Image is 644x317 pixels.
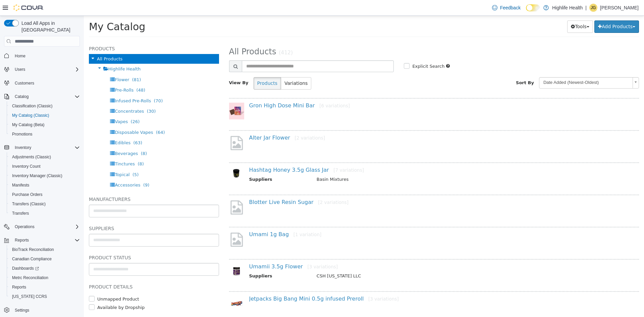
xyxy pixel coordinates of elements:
[9,283,29,291] a: Reports
[165,87,266,93] a: Gron High Dose Mini Bar[6 variations]
[165,151,280,157] a: Hashtag Honey 3.5g Glass Jar[7 variations]
[455,61,555,73] a: Date Added (Newest-Oldest)
[57,135,63,140] span: (8)
[12,144,34,152] button: Inventory
[1,65,83,74] button: Users
[7,171,83,180] button: Inventory Manager (Classic)
[5,267,135,275] h5: Product Details
[1,78,83,88] button: Customers
[12,256,52,262] span: Canadian Compliance
[7,199,83,209] button: Transfers (Classic)
[165,119,241,125] a: Alter Jar Flower[2 variations]
[7,292,83,301] button: [US_STATE] CCRS
[48,61,57,66] span: (81)
[12,294,47,299] span: [US_STATE] CCRS
[145,64,165,69] span: View By
[12,284,26,290] span: Reports
[9,209,32,217] a: Transfers
[9,111,80,119] span: My Catalog (Classic)
[145,31,193,41] span: All Products
[9,264,80,272] span: Dashboards
[5,29,135,37] h5: Products
[170,61,197,74] button: Products
[9,181,32,189] a: Manifests
[13,41,39,46] span: All Products
[7,129,83,139] button: Promotions
[12,173,62,178] span: Inventory Manager (Classic)
[5,209,135,217] h5: Suppliers
[591,4,596,12] span: JG
[31,156,46,161] span: Topical
[7,264,83,273] a: Dashboards
[31,72,50,77] span: Pre-Rolls
[228,160,540,169] td: Basin Mixtures
[145,216,160,232] img: missing-image.png
[9,255,54,263] a: Canadian Compliance
[432,64,450,69] span: Sort By
[12,51,80,60] span: Home
[12,201,46,207] span: Transfers (Classic)
[12,266,39,271] span: Dashboards
[7,101,83,111] button: Classification (Classic)
[165,257,228,265] th: Suppliers
[12,65,80,73] span: Users
[9,255,80,263] span: Canadian Compliance
[552,4,583,12] p: Highlife Health
[31,124,47,129] span: Edibles
[210,216,238,221] small: [1 variation]
[455,62,546,72] span: Date Added (Newest-Oldest)
[7,209,83,218] button: Transfers
[9,130,35,138] a: Promotions
[49,156,55,161] span: (5)
[49,124,58,129] span: (63)
[165,280,315,286] a: Jetpacks Big Bang Mini 0.5g infused Preroll[3 variations]
[12,144,80,152] span: Inventory
[7,254,83,264] button: Canadian Compliance
[12,79,80,87] span: Customers
[12,79,37,87] a: Customers
[9,111,52,119] a: My Catalog (Classic)
[24,51,57,56] span: Highlife Health
[235,87,266,93] small: [6 variations]
[31,103,44,108] span: Vapes
[31,83,67,88] span: Infused Pre-Rolls
[12,192,43,197] span: Purchase Orders
[165,248,254,254] a: Umamii 3.5g Flower[3 variations]
[7,120,83,129] button: My Catalog (Beta)
[12,306,80,314] span: Settings
[12,131,33,137] span: Promotions
[284,280,315,286] small: [3 variations]
[5,238,135,246] h5: Product Status
[145,183,160,200] img: missing-image.png
[7,162,83,171] button: Inventory Count
[12,52,28,60] a: Home
[9,121,47,129] a: My Catalog (Beta)
[12,306,32,314] a: Settings
[5,5,61,17] span: My Catalog
[13,4,44,11] img: Cova
[145,87,160,104] img: 150
[12,223,37,231] button: Operations
[211,119,241,125] small: [2 variations]
[31,135,54,140] span: Beverages
[12,275,48,280] span: Metrc Reconciliation
[145,119,160,136] img: missing-image.png
[31,114,69,119] span: Disposable Vapes
[1,143,83,152] button: Inventory
[9,191,45,199] a: Purchase Orders
[489,1,523,14] a: Feedback
[12,223,80,231] span: Operations
[31,61,45,66] span: Flower
[9,200,80,208] span: Transfers (Classic)
[54,146,60,151] span: (8)
[9,181,80,189] span: Manifests
[12,288,61,295] label: Available by Dropship
[7,111,83,120] button: My Catalog (Classic)
[165,215,238,222] a: Umami 1g Bag[1 variation]
[9,130,80,138] span: Promotions
[15,145,31,150] span: Inventory
[12,93,31,101] button: Catalog
[9,209,80,217] span: Transfers
[5,179,135,188] h5: Manufacturers
[223,248,254,254] small: [3 variations]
